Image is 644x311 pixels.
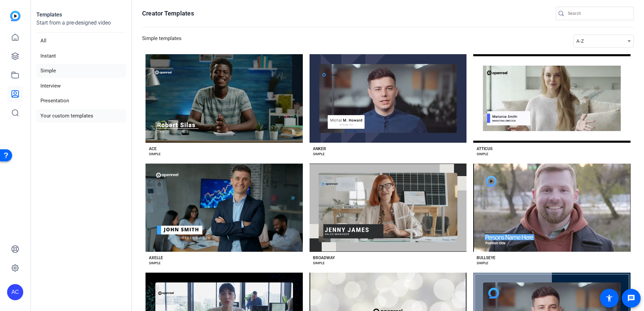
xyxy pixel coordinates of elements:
[313,146,326,151] div: ANKER
[473,54,631,143] button: Template image
[142,35,182,47] h3: Simple templates
[568,9,629,18] input: Search
[36,64,126,78] li: Simple
[149,151,161,157] div: SIMPLE
[313,255,335,261] div: BROADWAY
[36,11,62,18] strong: Templates
[149,255,163,261] div: AXELLE
[36,79,126,93] li: Interview
[477,146,492,151] div: ATTICUS
[313,151,325,157] div: SIMPLE
[313,261,325,266] div: SIMPLE
[142,9,194,18] h1: Creator Templates
[36,34,126,48] li: All
[146,54,303,143] button: Template image
[473,164,631,252] button: Template image
[627,294,635,302] mat-icon: message
[605,294,613,302] mat-icon: accessibility
[477,261,488,266] div: SIMPLE
[310,164,467,252] button: Template image
[10,11,21,21] img: blue-gradient.svg
[36,94,126,108] li: Presentation
[36,19,126,33] p: Start from a pre-designed video
[576,38,584,44] span: A-Z
[149,261,161,266] div: SIMPLE
[36,109,126,123] li: Your custom templates
[310,54,467,143] button: Template image
[149,146,157,151] div: ACE
[477,151,488,157] div: SIMPLE
[477,255,495,261] div: BULLSEYE
[36,49,126,63] li: Instant
[7,284,23,300] div: AC
[146,164,303,252] button: Template image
